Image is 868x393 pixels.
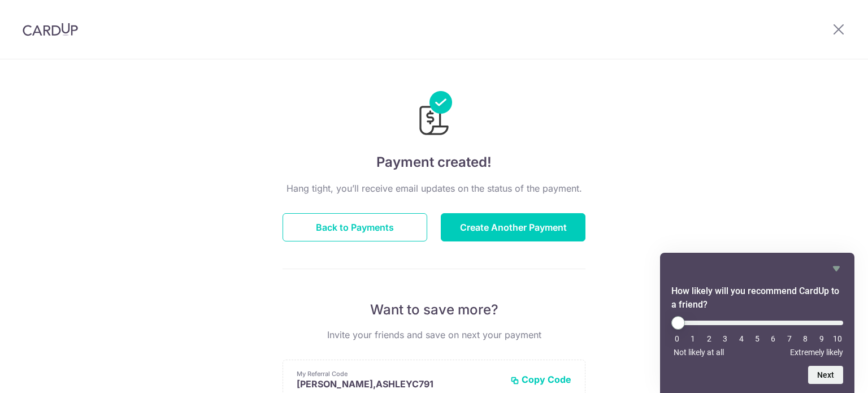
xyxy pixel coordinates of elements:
[704,334,715,343] li: 2
[719,334,731,343] li: 3
[752,334,763,343] li: 5
[297,378,501,390] p: [PERSON_NAME],ASHLEYC791
[832,334,843,343] li: 10
[297,369,501,378] p: My Referral Code
[784,334,795,343] li: 7
[283,328,585,342] p: Invite your friends and save on next your payment
[674,348,724,357] span: Not likely at all
[283,182,585,195] p: Hang tight, you’ll receive email updates on the status of the payment.
[736,334,747,343] li: 4
[283,301,585,319] p: Want to save more?
[790,348,843,357] span: Extremely likely
[671,334,683,343] li: 0
[441,213,585,241] button: Create Another Payment
[800,334,811,343] li: 8
[816,334,827,343] li: 9
[283,152,585,172] h4: Payment created!
[767,334,779,343] li: 6
[808,366,843,384] button: Next question
[830,262,843,275] button: Hide survey
[687,334,698,343] li: 1
[671,284,843,312] h2: How likely will you recommend CardUp to a friend? Select an option from 0 to 10, with 0 being Not...
[671,316,843,357] div: How likely will you recommend CardUp to a friend? Select an option from 0 to 10, with 0 being Not...
[510,374,571,385] button: Copy Code
[283,213,427,241] button: Back to Payments
[671,262,843,384] div: How likely will you recommend CardUp to a friend? Select an option from 0 to 10, with 0 being Not...
[416,91,452,139] img: Payments
[23,23,78,36] img: CardUp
